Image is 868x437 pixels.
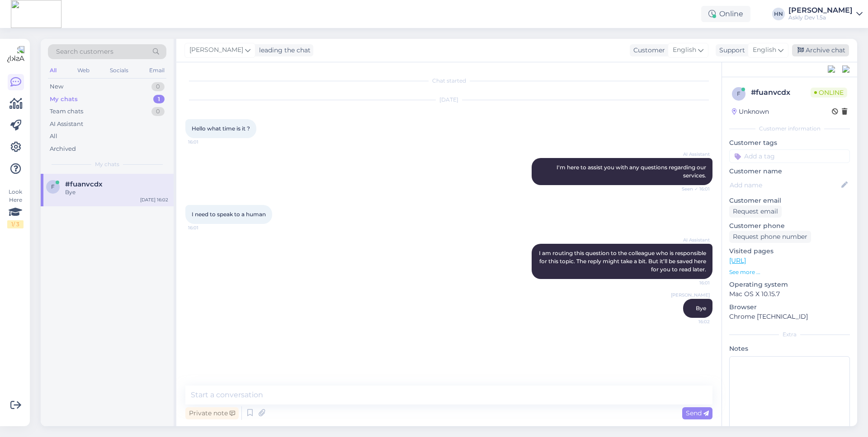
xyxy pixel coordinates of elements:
a: [PERSON_NAME]Askly Dev 1.5a [788,7,863,21]
div: 1 / 3 [7,220,24,228]
div: New [50,82,63,91]
span: AI Assistant [676,237,710,243]
span: [PERSON_NAME] [189,45,243,55]
input: Add a tag [729,149,850,163]
div: HN [772,8,785,20]
span: 16:02 [676,318,710,325]
div: Request email [729,205,782,218]
span: Seen ✓ 16:01 [676,186,710,192]
div: # fuanvcdx [751,87,811,98]
span: My chats [95,160,119,168]
span: English [673,45,696,55]
p: Customer name [729,167,850,176]
div: Customer [630,46,665,55]
div: [DATE] 16:02 [140,196,168,203]
span: I am routing this question to the colleague who is responsible for this topic. The reply might ta... [539,250,708,273]
div: 0 [151,107,165,116]
p: Browser [729,302,850,312]
span: f [737,90,741,97]
div: Support [716,46,745,55]
div: Chat started [185,77,712,85]
span: Send [686,409,709,417]
a: [URL] [729,256,746,265]
span: Search customers [56,47,113,56]
span: [PERSON_NAME] [671,292,710,298]
div: All [48,65,58,76]
span: Hello what time is it ? [192,125,250,132]
div: leading the chat [255,46,311,55]
p: Customer tags [729,138,850,148]
div: Web [75,65,91,76]
span: Bye [696,305,706,311]
span: #fuanvcdx [65,180,103,188]
span: English [753,45,776,55]
span: I need to speak to a human [192,211,266,218]
span: 16:01 [188,224,222,231]
div: Socials [108,65,130,76]
div: All [50,132,57,141]
div: My chats [50,95,78,104]
div: 0 [151,82,165,91]
span: 16:01 [676,279,710,286]
div: Online [701,6,750,22]
div: Askly Dev 1.5a [788,14,853,21]
div: Unknown [732,107,769,116]
div: Request phone number [729,231,811,243]
div: Customer information [729,125,850,133]
div: [DATE] [185,96,712,104]
p: Customer email [729,196,850,205]
span: 16:01 [188,139,222,145]
div: 1 [153,95,165,104]
p: See more ... [729,268,850,276]
span: AI Assistant [676,151,710,158]
img: Askly Logo [7,46,24,63]
div: AI Assistant [50,120,83,129]
div: Private note [185,407,239,419]
span: I'm here to assist you with any questions regarding our services. [557,164,708,179]
p: Visited pages [729,246,850,256]
div: Look Here [7,188,24,228]
div: Email [147,65,166,76]
img: zendesk [842,65,850,74]
p: Mac OS X 10.15.7 [729,289,850,299]
input: Add name [730,180,840,190]
div: Archived [50,144,76,153]
div: [PERSON_NAME] [788,7,853,14]
p: Chrome [TECHNICAL_ID] [729,312,850,321]
div: Extra [729,330,850,339]
span: f [51,183,55,190]
div: Team chats [50,107,83,116]
div: Archive chat [792,44,849,56]
p: Customer phone [729,221,850,231]
img: pd [828,65,836,74]
span: Online [811,88,847,98]
p: Operating system [729,280,850,289]
div: Bye [65,188,168,196]
p: Notes [729,344,850,353]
